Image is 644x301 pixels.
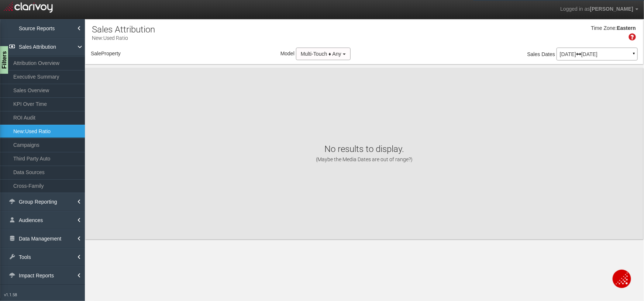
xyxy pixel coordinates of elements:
[590,6,633,12] span: [PERSON_NAME]
[527,51,540,57] span: Sales
[92,25,155,34] h1: Sales Attribution
[301,51,341,57] span: Multi-Touch ♦ Any
[588,25,617,32] div: Time Zone:
[296,48,351,60] button: Multi-Touch ♦ Any
[631,49,637,61] a: ▼
[560,6,590,12] span: Logged in as
[91,51,101,56] span: Sale
[617,25,636,32] div: Eastern
[92,32,155,42] p: New:Used Ratio
[542,51,555,57] span: Dates
[560,52,634,57] p: [DATE] [DATE]
[93,144,636,163] h1: No results to display.
[316,157,413,163] span: (Maybe the Media Dates are out of range?)
[555,0,644,18] a: Logged in as[PERSON_NAME]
